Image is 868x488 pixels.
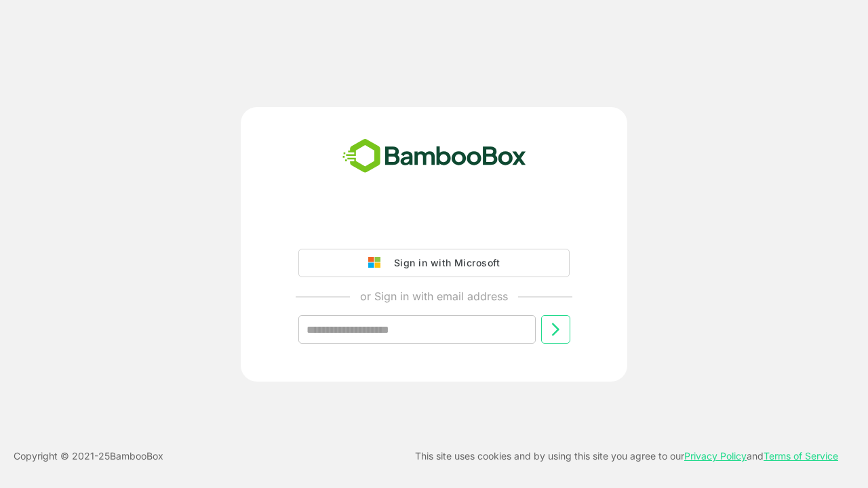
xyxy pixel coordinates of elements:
div: Sign in with Microsoft [387,254,500,272]
p: Copyright © 2021- 25 BambooBox [14,448,163,464]
img: bamboobox [335,134,534,179]
img: google [368,257,387,269]
button: Sign in with Microsoft [298,249,570,277]
p: This site uses cookies and by using this site you agree to our and [415,448,838,464]
a: Terms of Service [764,450,838,462]
p: or Sign in with email address [360,288,508,304]
a: Privacy Policy [684,450,747,462]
